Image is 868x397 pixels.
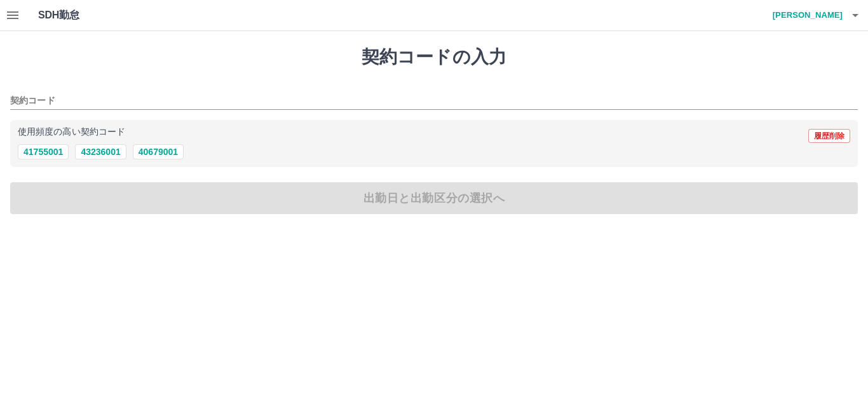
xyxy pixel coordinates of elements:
[808,129,850,143] button: 履歴削除
[75,144,126,159] button: 43236001
[133,144,184,159] button: 40679001
[10,46,858,68] h1: 契約コードの入力
[18,144,69,159] button: 41755001
[18,128,125,137] p: 使用頻度の高い契約コード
